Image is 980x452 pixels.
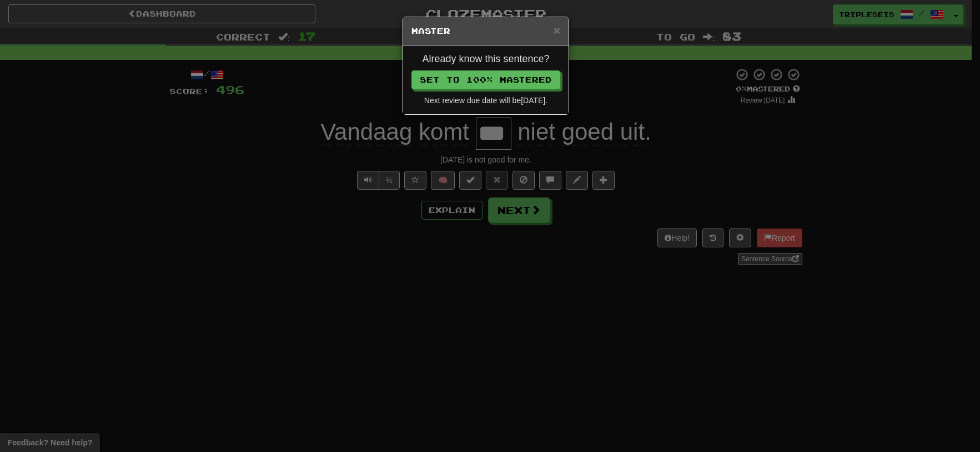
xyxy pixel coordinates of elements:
[411,26,560,37] h5: Master
[554,24,560,36] button: Close
[411,70,560,89] button: Set to 100% Mastered
[554,24,560,37] span: ×
[411,54,560,65] h4: Already know this sentence?
[411,95,560,106] div: Next review due date will be [DATE] .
